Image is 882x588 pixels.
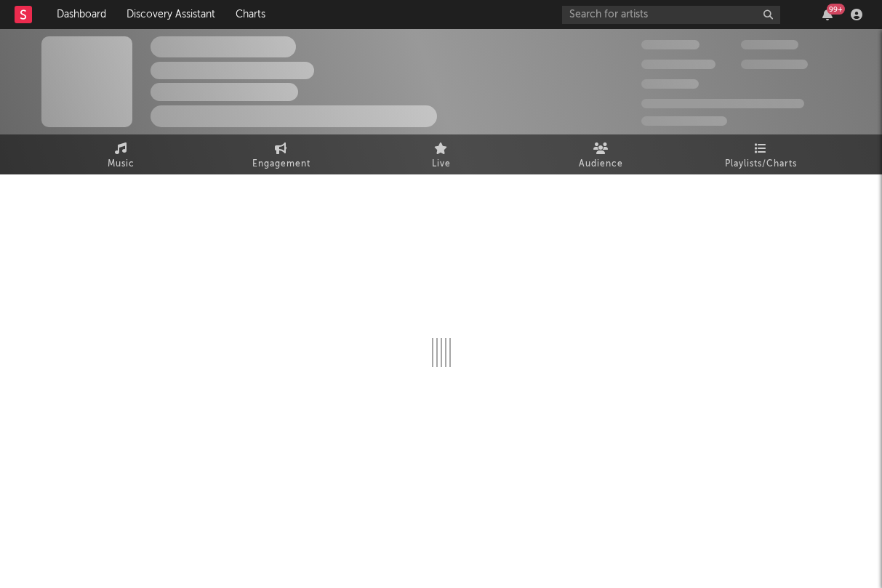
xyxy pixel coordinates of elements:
a: Playlists/Charts [681,134,841,174]
button: 99+ [822,9,833,20]
span: Music [108,156,135,173]
span: Engagement [252,156,310,173]
span: Live [432,156,451,173]
div: 99 + [827,4,845,15]
span: Jump Score: 85.0 [641,116,727,126]
span: 100,000 [741,40,798,49]
a: Live [361,134,521,174]
span: 1,000,000 [741,60,808,69]
a: Music [41,134,201,174]
span: 100,000 [641,79,699,89]
a: Audience [521,134,681,174]
span: 300,000 [641,40,699,49]
span: 50,000,000 [641,60,715,69]
a: Engagement [201,134,361,174]
span: Audience [579,156,623,173]
span: 50,000,000 Monthly Listeners [641,99,804,108]
input: Search for artists [562,6,780,24]
span: Playlists/Charts [725,156,797,173]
